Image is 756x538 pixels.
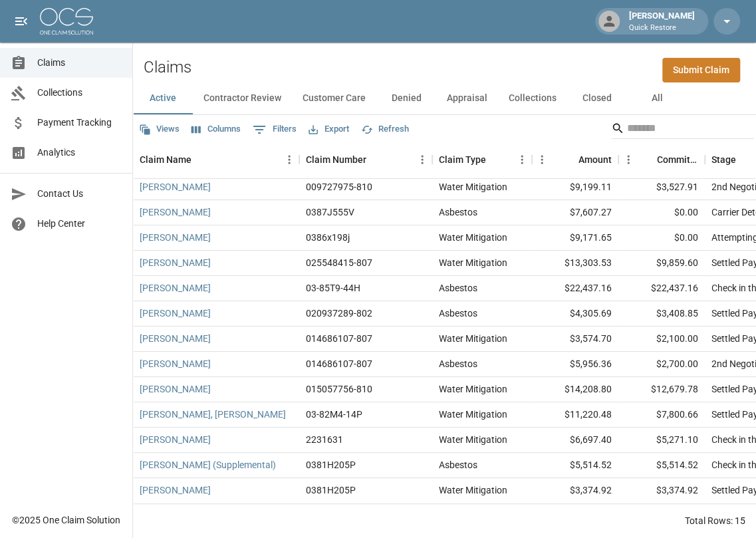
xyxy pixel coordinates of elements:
[144,58,191,77] h2: Claims
[439,307,477,320] div: Asbestos
[532,141,618,178] div: Amount
[299,141,432,178] div: Claim Number
[376,82,436,114] button: Denied
[140,307,211,320] a: [PERSON_NAME]
[140,382,211,396] a: [PERSON_NAME]
[578,141,612,178] div: Amount
[412,150,432,170] button: Menu
[37,146,122,160] span: Analytics
[567,82,627,114] button: Closed
[618,478,705,503] div: $3,374.92
[306,408,362,421] div: 03-82M4-14P
[439,433,507,446] div: Water Mitigation
[193,82,292,114] button: Contractor Review
[532,402,618,428] div: $11,220.48
[618,428,705,453] div: $5,271.10
[618,175,705,200] div: $3,527.91
[306,141,366,178] div: Claim Number
[306,256,372,269] div: 025548415-807
[657,141,698,178] div: Committed Amount
[618,377,705,402] div: $12,679.78
[618,453,705,478] div: $5,514.52
[292,82,376,114] button: Customer Care
[618,327,705,352] div: $2,100.00
[136,119,183,140] button: Views
[436,82,498,114] button: Appraisal
[439,332,507,345] div: Water Mitigation
[306,205,354,219] div: 0387J555V
[12,513,120,527] div: © 2025 One Claim Solution
[439,205,477,219] div: Asbestos
[618,225,705,251] div: $0.00
[140,433,211,446] a: [PERSON_NAME]
[638,150,657,169] button: Sort
[133,141,299,178] div: Claim Name
[532,301,618,327] div: $4,305.69
[306,281,360,295] div: 03-85T9-44H
[140,357,211,370] a: [PERSON_NAME]
[532,478,618,503] div: $3,374.92
[306,231,350,244] div: 0386x198j
[140,256,211,269] a: [PERSON_NAME]
[279,150,299,170] button: Menu
[439,141,486,178] div: Claim Type
[532,150,552,170] button: Menu
[624,9,700,33] div: [PERSON_NAME]
[305,119,352,140] button: Export
[140,408,286,421] a: [PERSON_NAME], [PERSON_NAME]
[618,200,705,225] div: $0.00
[439,357,477,370] div: Asbestos
[532,175,618,200] div: $9,199.11
[306,483,356,497] div: 0381H205P
[140,141,191,178] div: Claim Name
[37,56,122,70] span: Claims
[37,187,122,201] span: Contact Us
[306,433,343,446] div: 2231631
[306,307,372,320] div: 020937289-802
[532,200,618,225] div: $7,607.27
[618,301,705,327] div: $3,408.85
[140,205,211,219] a: [PERSON_NAME]
[685,514,745,527] div: Total Rows: 15
[629,23,695,34] p: Quick Restore
[618,276,705,301] div: $22,437.16
[498,82,567,114] button: Collections
[439,408,507,421] div: Water Mitigation
[366,150,385,169] button: Sort
[140,483,211,497] a: [PERSON_NAME]
[532,327,618,352] div: $3,574.70
[133,82,193,114] button: Active
[618,150,638,170] button: Menu
[736,150,755,169] button: Sort
[532,453,618,478] div: $5,514.52
[532,251,618,276] div: $13,303.53
[439,180,507,194] div: Water Mitigation
[188,119,244,140] button: Select columns
[532,276,618,301] div: $22,437.16
[439,458,477,471] div: Asbestos
[306,382,372,396] div: 015057756-810
[358,119,412,140] button: Refresh
[140,332,211,345] a: [PERSON_NAME]
[249,119,300,140] button: Show filters
[439,483,507,497] div: Water Mitigation
[191,150,210,169] button: Sort
[532,428,618,453] div: $6,697.40
[37,217,122,231] span: Help Center
[140,231,211,244] a: [PERSON_NAME]
[133,82,756,114] div: dynamic tabs
[611,118,753,142] div: Search
[140,458,276,471] a: [PERSON_NAME] (Supplemental)
[439,382,507,396] div: Water Mitigation
[306,357,372,370] div: 014686107-807
[432,141,532,178] div: Claim Type
[532,352,618,377] div: $5,956.36
[140,180,211,194] a: [PERSON_NAME]
[532,225,618,251] div: $9,171.65
[306,458,356,471] div: 0381H205P
[37,86,122,100] span: Collections
[662,58,740,82] a: Submit Claim
[618,251,705,276] div: $9,859.60
[618,402,705,428] div: $7,800.66
[618,141,705,178] div: Committed Amount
